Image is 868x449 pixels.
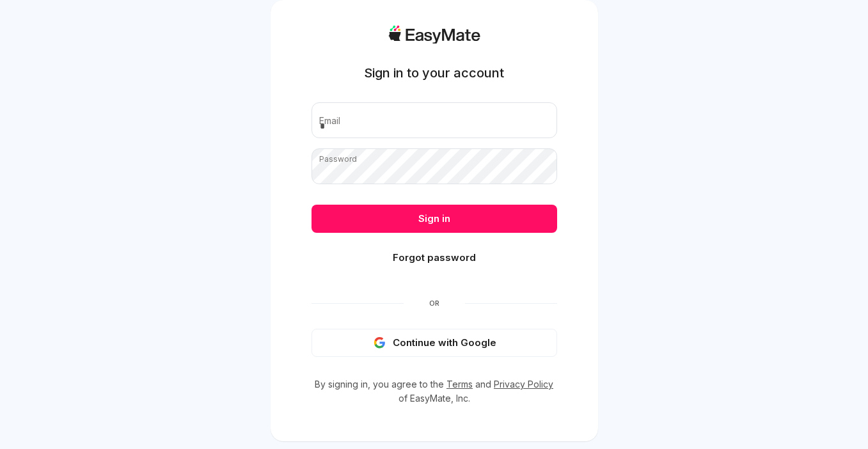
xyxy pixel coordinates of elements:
[494,379,553,390] a: Privacy Policy
[404,298,465,308] span: Or
[312,244,557,272] button: Forgot password
[312,205,557,233] button: Sign in
[364,64,504,82] h1: Sign in to your account
[312,329,557,357] button: Continue with Google
[312,377,557,406] p: By signing in, you agree to the and of EasyMate, Inc.
[446,379,473,390] a: Terms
